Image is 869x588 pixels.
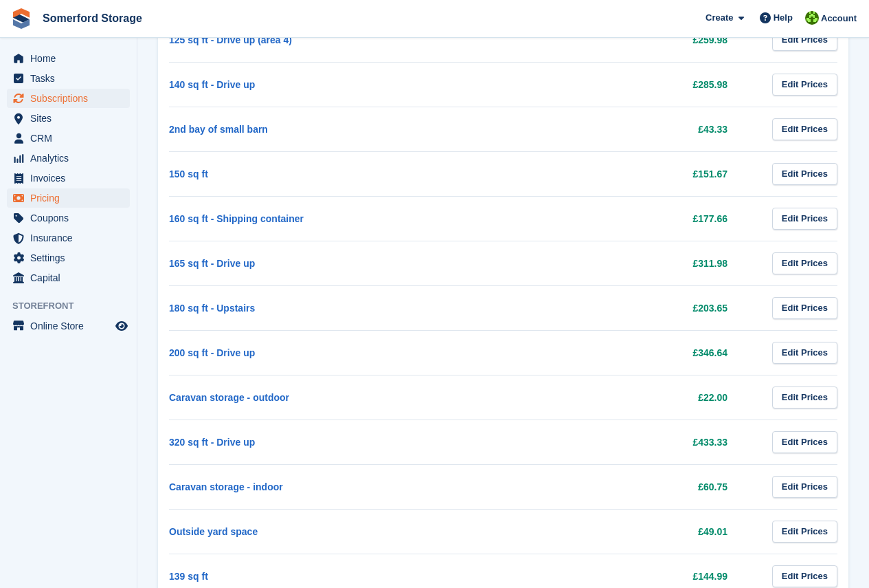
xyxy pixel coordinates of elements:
[772,476,837,499] a: Edit Prices
[821,12,857,25] span: Account
[30,248,113,268] span: Settings
[772,386,837,409] a: Edit Prices
[37,7,148,30] a: Somerford Storage
[30,69,113,88] span: Tasks
[169,571,208,582] a: 139 sq ft
[30,49,113,68] span: Home
[7,188,130,208] a: menu
[30,129,113,148] span: CRM
[169,347,255,358] a: 200 sq ft - Drive up
[772,252,837,275] a: Edit Prices
[169,526,258,537] a: Outside yard space
[7,109,130,128] a: menu
[7,129,130,148] a: menu
[169,34,292,45] a: 125 sq ft - Drive up (area 4)
[169,392,289,403] a: Caravan storage - outdoor
[169,258,255,269] a: 165 sq ft - Drive up
[7,168,130,188] a: menu
[772,163,837,186] a: Edit Prices
[462,375,756,420] td: £22.00
[462,420,756,464] td: £433.33
[30,149,113,168] span: Analytics
[169,213,304,224] a: 160 sq ft - Shipping container
[11,8,32,29] img: stora-icon-8386f47178a22dfd0bd8f6a31ec36ba5ce8667c1dd55bd0f319d3a0aa187defe.svg
[772,342,837,364] a: Edit Prices
[462,285,756,330] td: £203.65
[30,109,113,128] span: Sites
[169,168,208,179] a: 150 sq ft
[7,49,130,68] a: menu
[462,241,756,285] td: £311.98
[30,89,113,108] span: Subscriptions
[462,151,756,196] td: £151.67
[30,188,113,208] span: Pricing
[30,208,113,228] span: Coupons
[30,168,113,188] span: Invoices
[7,268,130,287] a: menu
[462,196,756,241] td: £177.66
[774,11,793,25] span: Help
[7,248,130,268] a: menu
[7,69,130,88] a: menu
[706,11,733,25] span: Create
[30,316,113,336] span: Online Store
[169,437,255,448] a: 320 sq ft - Drive up
[805,11,819,25] img: Michael Llewellen Palmer
[169,79,255,90] a: 140 sq ft - Drive up
[113,318,130,334] a: Preview store
[169,303,255,314] a: 180 sq ft - Upstairs
[7,89,130,108] a: menu
[772,431,837,454] a: Edit Prices
[462,464,756,509] td: £60.75
[772,565,837,588] a: Edit Prices
[772,208,837,230] a: Edit Prices
[7,228,130,248] a: menu
[169,124,268,135] a: 2nd bay of small barn
[12,299,137,313] span: Storefront
[772,297,837,320] a: Edit Prices
[462,107,756,151] td: £43.33
[169,481,283,492] a: Caravan storage - indoor
[7,316,130,336] a: menu
[772,74,837,96] a: Edit Prices
[772,29,837,52] a: Edit Prices
[30,268,113,287] span: Capital
[462,509,756,554] td: £49.01
[462,17,756,62] td: £259.98
[462,330,756,375] td: £346.64
[772,521,837,543] a: Edit Prices
[7,208,130,228] a: menu
[462,62,756,107] td: £285.98
[7,149,130,168] a: menu
[30,228,113,248] span: Insurance
[772,118,837,141] a: Edit Prices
